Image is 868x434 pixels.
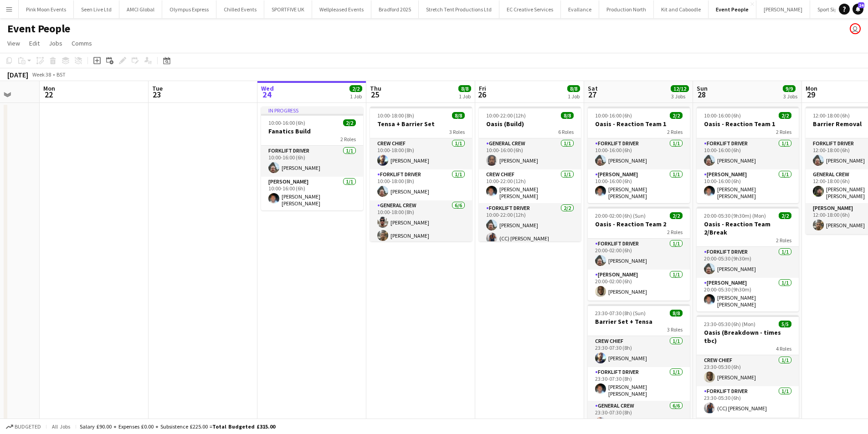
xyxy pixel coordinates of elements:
button: Stretch Tent Productions Ltd [419,0,499,18]
button: EC Creative Services [499,0,561,18]
button: Pink Moon Events [19,0,74,18]
a: Comms [68,37,96,49]
button: AMCI Global [119,0,162,18]
button: Evallance [561,0,599,18]
span: Budgeted [15,424,41,430]
a: Edit [26,37,43,49]
button: Event People [709,0,756,18]
h1: Event People [7,22,70,36]
a: 24 [853,4,863,15]
a: View [4,37,24,49]
span: Week 38 [30,71,53,78]
button: Wellpleased Events [312,0,371,18]
button: [PERSON_NAME] [756,0,810,18]
span: Jobs [49,39,62,47]
app-user-avatar: Dominic Riley [850,23,861,34]
span: Comms [72,39,92,47]
button: Olympus Express [162,0,216,18]
button: Sport Signage [810,0,857,18]
button: Budgeted [5,422,42,432]
div: Salary £90.00 + Expenses £0.00 + Subsistence £225.00 = [80,423,275,430]
div: [DATE] [7,70,28,79]
button: Bradford 2025 [371,0,419,18]
button: Kit and Caboodle [654,0,709,18]
button: Seen Live Ltd [74,0,119,18]
button: SPORTFIVE UK [264,0,312,18]
span: All jobs [50,423,72,430]
span: Edit [29,39,40,47]
span: View [7,39,20,47]
button: Chilled Events [216,0,264,18]
div: BST [56,71,66,78]
a: Jobs [45,37,66,49]
span: Total Budgeted £315.00 [212,423,275,430]
button: Production North [599,0,654,18]
span: 24 [858,2,864,8]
